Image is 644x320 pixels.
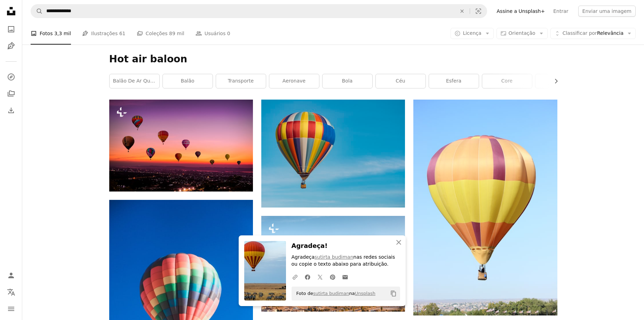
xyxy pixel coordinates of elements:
[470,5,487,18] button: Pesquisa visual
[339,270,351,284] a: Compartilhar por e-mail
[4,268,18,282] a: Entrar / Cadastrar-se
[451,28,493,39] button: Licença
[109,142,253,149] a: Os balões de ar quente coloridos voando acima da cidade no horário do pôr do sol antes do anoitec...
[227,30,230,37] span: 0
[509,30,535,36] span: Orientação
[550,74,557,88] button: rolar lista para a direita
[31,4,487,18] form: Pesquise conteúdo visual em todo o site
[463,30,481,36] span: Licença
[301,270,314,284] a: Compartilhar no Facebook
[4,39,18,53] a: Ilustrações
[4,285,18,299] button: Idioma
[293,288,376,299] span: Foto de na
[550,28,636,39] button: Classificar porRelevância
[292,241,400,251] h3: Agradeça!
[549,6,572,17] a: Entrar
[261,100,405,208] img: Fotografia panorâmica de balão de ar quente azul voador, amarelo e vermelho
[269,74,319,88] a: aeronave
[496,28,548,39] button: Orientação
[31,5,43,18] button: Pesquise na Unsplash
[535,74,585,88] a: ar
[493,6,549,17] a: Assine a Unsplash+
[578,6,636,17] button: Enviar uma imagem
[355,291,375,296] a: Unsplash
[109,100,253,192] img: Os balões de ar quente coloridos voando acima da cidade no horário do pôr do sol antes do anoitec...
[323,74,372,88] a: bola
[216,74,266,88] a: transporte
[109,305,253,311] a: Fotografia Worm's Eye View de balão de ar quente multicolorido
[169,30,184,37] span: 89 mil
[315,254,353,260] a: sutirta budiman
[4,22,18,36] a: Fotos
[482,74,532,88] a: Core
[376,74,426,88] a: céu
[563,30,597,36] span: Classificar por
[413,100,557,315] img: balão de ar quente azul e rosa amarelo
[563,30,623,37] span: Relevância
[313,291,349,296] a: sutirta budiman
[413,204,557,210] a: balão de ar quente azul e rosa amarelo
[388,288,399,299] button: Copiar para a área de transferência
[4,70,18,84] a: Explorar
[261,150,405,156] a: Fotografia panorâmica de balão de ar quente azul voador, amarelo e vermelho
[119,30,126,37] span: 61
[4,87,18,101] a: Coleções
[163,74,213,88] a: balão
[82,22,125,45] a: Ilustrações 61
[261,216,405,312] img: Muitos balões de ar quente voando sobre a paisagem rochosa na cidade de Goreme na Capadócia, Turquia
[292,254,400,268] p: Agradeça nas redes sociais ou copie o texto abaixo para atribuição.
[110,74,159,88] a: balão de ar quente
[454,5,470,18] button: Limpar
[314,270,326,284] a: Compartilhar no Twitter
[137,22,184,45] a: Coleções 89 mil
[4,103,18,117] a: Histórico de downloads
[4,302,18,316] button: Menu
[109,53,557,65] h1: Hot air baloon
[429,74,479,88] a: esfera
[326,270,339,284] a: Compartilhar no Pinterest
[196,22,230,45] a: Usuários 0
